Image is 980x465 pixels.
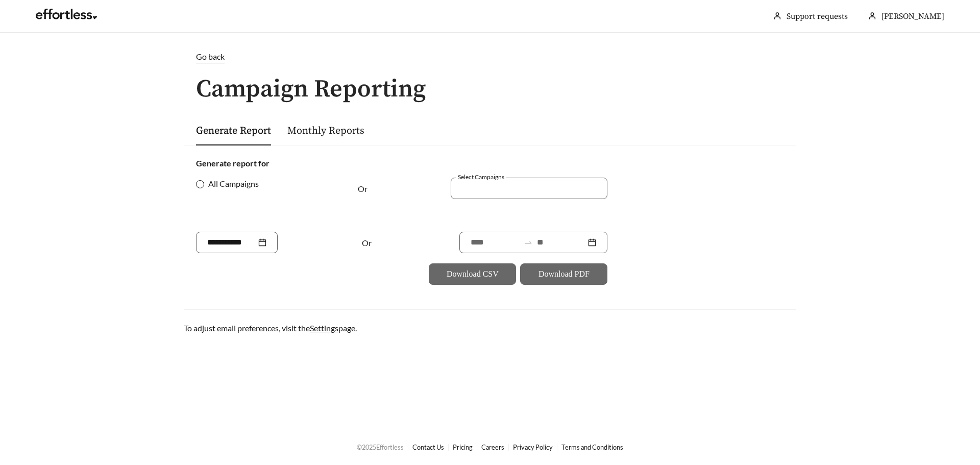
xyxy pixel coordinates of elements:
[196,125,271,137] a: Generate Report
[561,443,623,451] a: Terms and Conditions
[196,52,225,61] span: Go back
[184,323,357,333] span: To adjust email preferences, visit the page.
[357,443,404,451] span: © 2025 Effortless
[412,443,444,451] a: Contact Us
[362,238,372,248] span: Or
[520,263,607,285] button: Download PDF
[481,443,504,451] a: Careers
[196,158,269,168] strong: Generate report for
[524,238,533,247] span: swap-right
[184,76,796,103] h1: Campaign Reporting
[513,443,553,451] a: Privacy Policy
[358,184,367,193] span: Or
[429,263,516,285] button: Download CSV
[287,125,364,137] a: Monthly Reports
[204,178,263,190] span: All Campaigns
[453,443,473,451] a: Pricing
[787,11,848,21] a: Support requests
[881,11,944,21] span: [PERSON_NAME]
[184,51,796,63] a: Go back
[310,323,338,333] a: Settings
[524,238,533,247] span: to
